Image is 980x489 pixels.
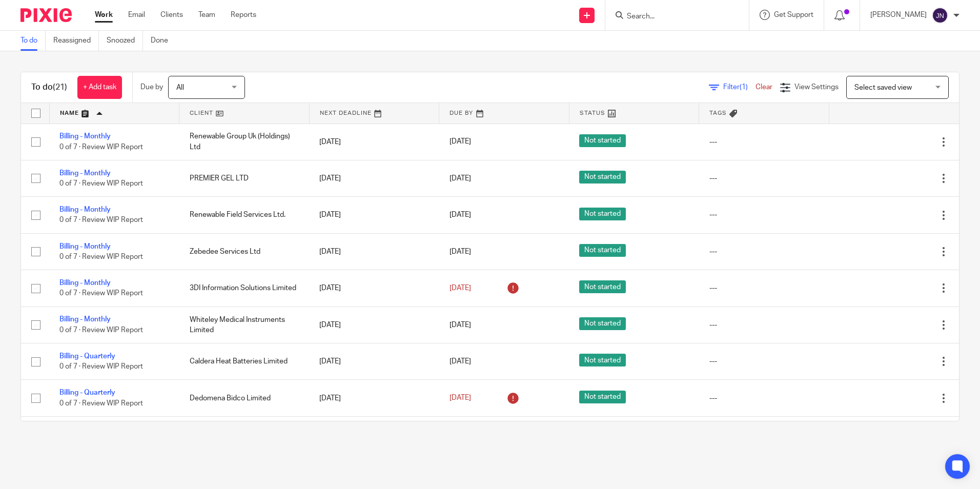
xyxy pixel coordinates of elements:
[579,208,626,220] span: Not started
[309,380,439,416] td: [DATE]
[774,11,813,18] span: Get Support
[309,197,439,233] td: [DATE]
[160,10,183,20] a: Clients
[309,343,439,380] td: [DATE]
[709,110,727,116] span: Tags
[794,84,839,91] span: View Settings
[179,233,310,270] td: Zebedee Services Ltd
[53,31,99,51] a: Reassigned
[450,138,471,146] span: [DATE]
[59,353,115,360] a: Billing - Quarterly
[59,206,111,213] a: Billing - Monthly
[140,82,163,92] p: Due by
[450,358,471,365] span: [DATE]
[579,317,626,330] span: Not started
[579,280,626,293] span: Not started
[854,84,912,91] span: Select saved view
[107,31,143,51] a: Snoozed
[95,10,113,20] a: Work
[709,283,819,293] div: ---
[740,84,748,91] span: (1)
[723,84,756,91] span: Filter
[309,307,439,343] td: [DATE]
[59,170,111,177] a: Billing - Monthly
[59,389,115,396] a: Billing - Quarterly
[450,394,471,401] span: [DATE]
[31,82,67,93] h1: To do
[179,197,310,233] td: Renewable Field Services Ltd.
[309,124,439,160] td: [DATE]
[179,380,310,416] td: Dedomena Bidco Limited
[151,31,176,51] a: Done
[21,31,46,51] a: To do
[176,84,184,91] span: All
[756,84,772,91] a: Clear
[179,416,310,453] td: Katallyst Global Limited
[59,253,143,260] span: 0 of 7 · Review WIP Report
[231,10,256,20] a: Reports
[709,356,819,366] div: ---
[59,279,111,287] a: Billing - Monthly
[709,320,819,330] div: ---
[309,270,439,307] td: [DATE]
[450,211,471,218] span: [DATE]
[59,327,143,334] span: 0 of 7 · Review WIP Report
[179,124,310,160] td: Renewable Group Uk (Holdings) Ltd
[709,393,819,403] div: ---
[59,316,111,323] a: Billing - Monthly
[59,133,111,140] a: Billing - Monthly
[579,391,626,403] span: Not started
[179,160,310,196] td: PREMIER GEL LTD
[59,217,143,224] span: 0 of 7 · Review WIP Report
[59,363,143,370] span: 0 of 7 · Review WIP Report
[450,284,471,292] span: [DATE]
[709,137,819,147] div: ---
[59,290,143,297] span: 0 of 7 · Review WIP Report
[309,160,439,196] td: [DATE]
[53,83,67,91] span: (21)
[198,10,215,20] a: Team
[128,10,145,20] a: Email
[59,144,143,151] span: 0 of 7 · Review WIP Report
[309,233,439,270] td: [DATE]
[59,400,143,407] span: 0 of 7 · Review WIP Report
[450,248,471,255] span: [DATE]
[59,180,143,187] span: 0 of 7 · Review WIP Report
[579,134,626,147] span: Not started
[579,354,626,366] span: Not started
[21,8,72,22] img: Pixie
[450,321,471,329] span: [DATE]
[709,210,819,220] div: ---
[709,247,819,257] div: ---
[179,343,310,380] td: Caldera Heat Batteries Limited
[709,173,819,184] div: ---
[579,171,626,184] span: Not started
[309,416,439,453] td: [DATE]
[626,12,718,22] input: Search
[450,175,471,182] span: [DATE]
[579,244,626,257] span: Not started
[870,10,927,20] p: [PERSON_NAME]
[179,270,310,307] td: 3DI Information Solutions Limited
[179,307,310,343] td: Whiteley Medical Instruments Limited
[59,243,111,250] a: Billing - Monthly
[932,7,948,24] img: svg%3E
[77,76,122,99] a: + Add task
